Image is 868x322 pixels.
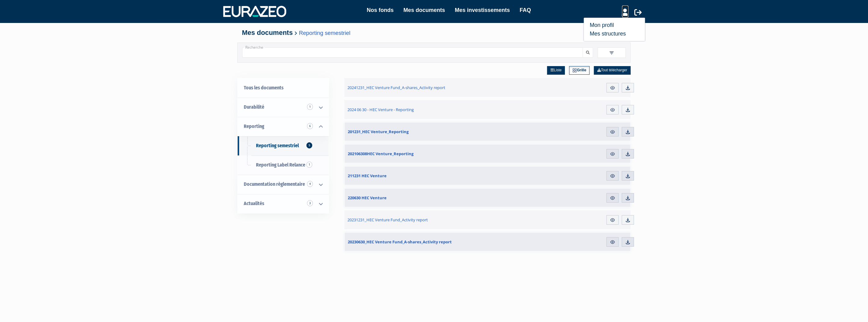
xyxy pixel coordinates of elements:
[238,117,329,136] a: Reporting 6
[347,217,428,223] span: 20231231_HEC Venture Fund_Activity report
[238,175,329,194] a: Documentation règlementaire 4
[590,29,639,38] a: Mes structures
[625,151,631,157] img: download.svg
[610,217,615,223] img: eye.svg
[348,173,387,178] span: 211231 HEC Venture
[520,6,531,14] a: FAQ
[610,173,615,179] img: eye.svg
[307,104,313,110] span: 1
[256,162,305,168] span: Reporting Label Relance
[307,181,313,187] span: 4
[625,85,631,91] img: download.svg
[348,195,387,200] span: 220630 HEC Venture
[625,107,631,113] img: download.svg
[610,151,615,157] img: eye.svg
[610,195,615,201] img: eye.svg
[307,123,313,129] span: 6
[367,6,394,14] a: Nos fonds
[306,162,312,168] span: 1
[625,195,631,201] img: download.svg
[348,129,409,134] span: 201231_HEC Venture_Reporting
[306,142,312,148] span: 5
[610,85,615,91] img: eye.svg
[307,200,313,206] span: 3
[610,107,615,113] img: eye.svg
[244,104,264,110] span: Durabilité
[625,173,631,179] img: download.svg
[345,189,525,207] a: 220630 HEC Venture
[223,6,286,17] img: 1732889491-logotype_eurazeo_blanc_rvb.png
[244,123,264,129] span: Reporting
[348,151,414,156] span: 202106308HEC Venture_Reporting
[625,129,631,135] img: download.svg
[344,100,525,119] a: 2024 06 30 - HEC Venture - Reporting
[242,47,583,58] input: Recherche
[345,233,525,251] a: 20230630_HEC Venture Fund_A-shares_Activity report
[569,66,590,75] a: Grille
[455,6,510,14] a: Mes investissements
[345,167,525,185] a: 211231 HEC Venture
[299,30,351,36] a: Reporting semestriel
[244,200,264,206] span: Actualités
[242,29,626,36] h4: Mes documents
[244,181,305,187] span: Documentation règlementaire
[547,66,565,75] a: Liste
[238,98,329,117] a: Durabilité 1
[344,78,525,97] a: 20241231_HEC Venture Fund_A-shares_Activity report
[625,217,631,223] img: download.svg
[347,107,414,112] span: 2024 06 30 - HEC Venture - Reporting
[238,194,329,213] a: Actualités 3
[348,239,452,245] span: 20230630_HEC Venture Fund_A-shares_Activity report
[403,6,445,14] a: Mes documents
[347,85,445,90] span: 20241231_HEC Venture Fund_A-shares_Activity report
[590,21,639,29] a: Mon profil
[625,239,631,245] img: download.svg
[610,129,615,135] img: eye.svg
[609,50,614,56] img: filter.svg
[238,155,329,175] a: Reporting Label Relance1
[610,239,615,245] img: eye.svg
[344,210,525,229] a: 20231231_HEC Venture Fund_Activity report
[256,143,299,148] span: Reporting semestriel
[238,136,329,155] a: Reporting semestriel5
[573,68,577,73] img: grid.svg
[594,66,631,75] a: Tout télécharger
[345,144,525,163] a: 202106308HEC Venture_Reporting
[238,78,329,98] a: Tous les documents
[345,122,525,141] a: 201231_HEC Venture_Reporting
